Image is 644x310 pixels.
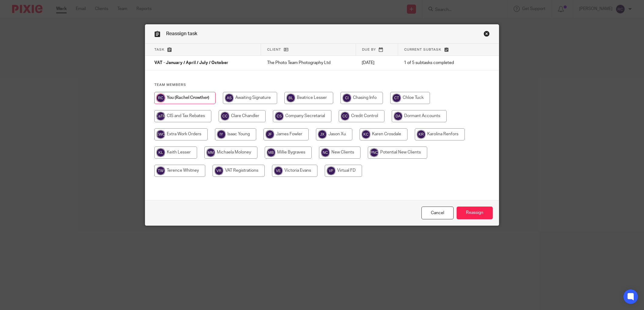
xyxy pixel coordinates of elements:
span: Client [267,48,281,51]
input: Reassign [457,207,493,220]
span: VAT - January / April / July / October [154,61,228,65]
p: The Photo Team Photography Ltd [267,60,350,66]
td: 1 of 5 subtasks completed [398,56,476,70]
a: Close this dialog window [484,31,490,39]
span: Reassign task [166,31,197,36]
span: Task [154,48,165,51]
a: Close this dialog window [421,207,454,220]
p: [DATE] [362,60,392,66]
h4: Team members [154,83,490,87]
span: Due by [362,48,376,51]
span: Current subtask [404,48,441,51]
